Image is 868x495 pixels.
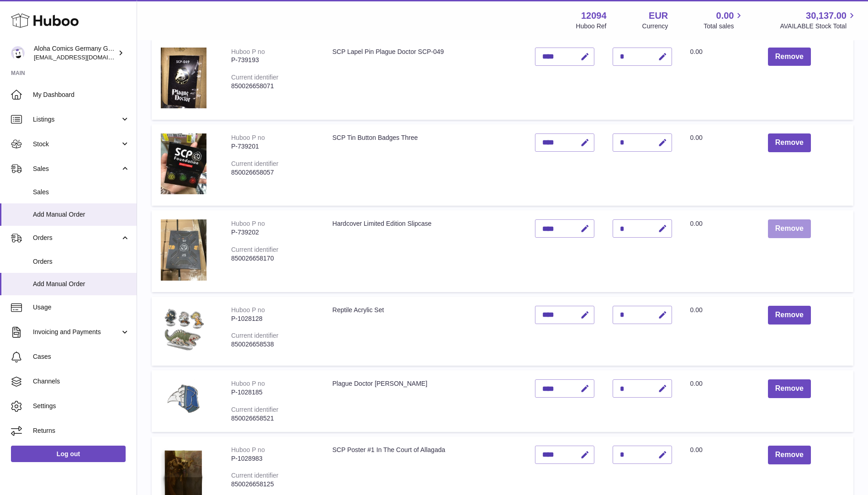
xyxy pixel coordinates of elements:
[231,142,314,151] div: P-739201
[231,446,265,453] div: Huboo P no
[231,56,314,64] div: P-739193
[231,48,265,55] div: Huboo P no
[231,314,314,323] div: P-1028128
[33,402,130,410] span: Settings
[231,254,314,263] div: 850026658170
[576,22,607,31] div: Huboo Ref
[33,210,130,219] span: Add Manual Order
[768,219,811,238] button: Remove
[780,22,857,31] span: AVAILABLE Stock Total
[231,332,279,339] div: Current identifier
[704,22,744,31] span: Total sales
[33,257,130,266] span: Orders
[649,10,668,22] strong: EUR
[33,328,120,336] span: Invoicing and Payments
[780,10,857,31] a: 30,137.00 AVAILABLE Stock Total
[231,380,265,387] div: Huboo P no
[33,303,130,312] span: Usage
[231,480,314,489] div: 850026658125
[231,134,265,141] div: Huboo P no
[33,188,130,197] span: Sales
[323,38,526,120] td: SCP Lapel Pin Plague Doctor SCP-049
[231,220,265,227] div: Huboo P no
[231,168,314,177] div: 850026658057
[11,46,25,60] img: comicsaloha@gmail.com
[33,140,120,149] span: Stock
[33,280,130,288] span: Add Manual Order
[33,377,130,386] span: Channels
[161,48,206,109] img: SCP Lapel Pin Plague Doctor SCP-049
[231,306,265,314] div: Huboo P no
[231,454,314,463] div: P-1028983
[690,446,703,453] span: 0.00
[323,297,526,366] td: Reptile Acrylic Set
[768,133,811,152] button: Remove
[704,10,744,31] a: 0.00 Total sales
[231,160,279,167] div: Current identifier
[642,22,668,31] div: Currency
[581,10,607,22] strong: 12094
[161,133,206,195] img: SCP Tin Button Badges Three
[231,414,314,423] div: 850026658521
[161,219,206,281] img: Hardcover Limited Edition Slipcase
[33,352,130,361] span: Cases
[231,246,279,253] div: Current identifier
[806,10,847,22] span: 30,137.00
[690,134,703,141] span: 0.00
[231,74,279,81] div: Current identifier
[716,10,734,22] span: 0.00
[690,48,703,55] span: 0.00
[34,53,134,61] span: [EMAIL_ADDRESS][DOMAIN_NAME]
[33,90,130,99] span: My Dashboard
[231,82,314,90] div: 850026658071
[231,406,279,413] div: Current identifier
[690,220,703,227] span: 0.00
[33,234,120,242] span: Orders
[690,380,703,387] span: 0.00
[33,165,120,173] span: Sales
[231,228,314,237] div: P-739202
[231,388,314,397] div: P-1028185
[768,48,811,66] button: Remove
[323,370,526,431] td: Plague Doctor [PERSON_NAME]
[768,446,811,464] button: Remove
[231,472,279,479] div: Current identifier
[323,124,526,206] td: SCP Tin Button Badges Three
[11,446,126,462] a: Log out
[34,44,116,62] div: Aloha Comics Germany GmbH
[690,306,703,314] span: 0.00
[231,340,314,349] div: 850026658538
[161,306,206,355] img: Reptile Acrylic Set
[768,306,811,325] button: Remove
[161,379,206,419] img: Plague Doctor Pin
[768,379,811,398] button: Remove
[323,210,526,292] td: Hardcover Limited Edition Slipcase
[33,115,120,124] span: Listings
[33,426,130,435] span: Returns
